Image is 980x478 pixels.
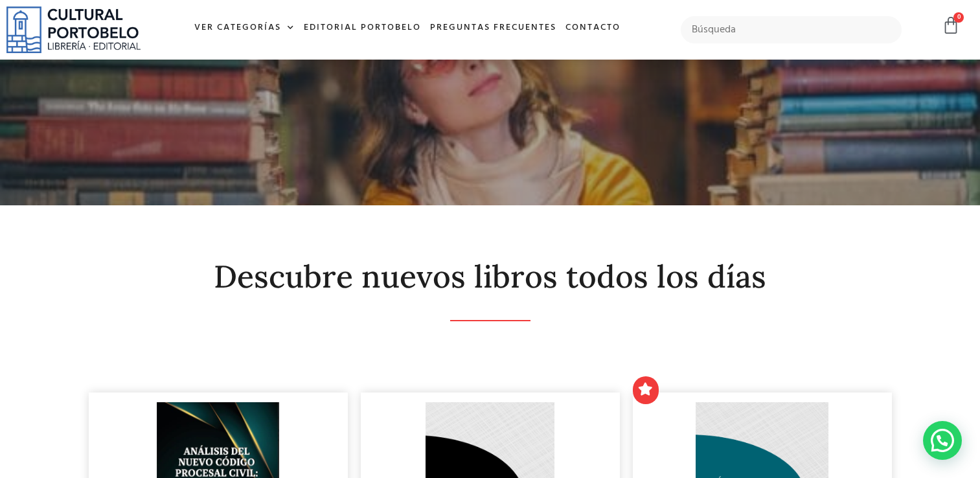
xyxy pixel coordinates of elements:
[190,14,299,42] a: Ver Categorías
[923,421,962,460] div: Contactar por WhatsApp
[561,14,625,42] a: Contacto
[942,16,960,35] a: 0
[681,16,902,43] input: Búsqueda
[299,14,426,42] a: Editorial Portobelo
[426,14,561,42] a: Preguntas frecuentes
[89,260,892,294] h2: Descubre nuevos libros todos los días
[953,12,964,23] span: 0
